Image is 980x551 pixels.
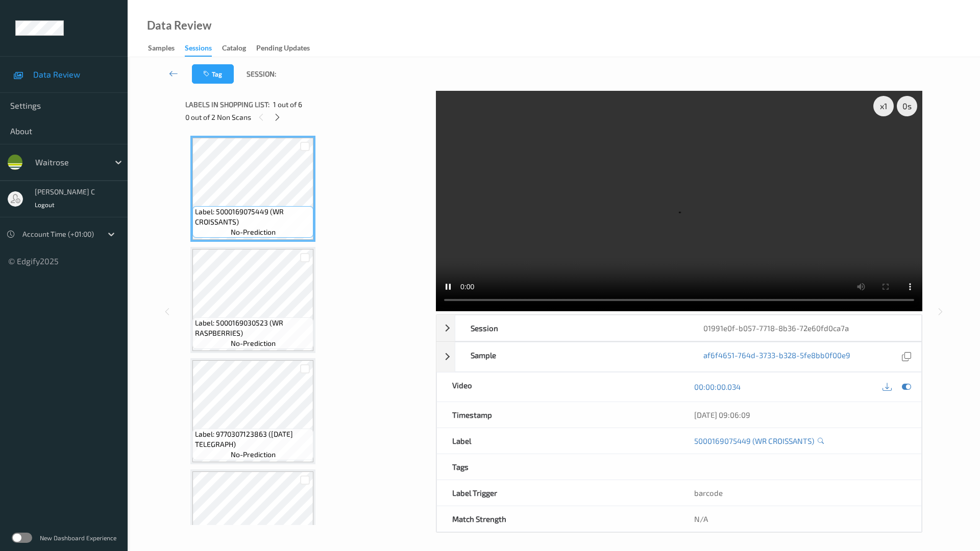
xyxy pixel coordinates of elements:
[185,99,269,110] span: Labels in shopping list:
[231,227,276,237] span: no-prediction
[222,43,246,56] div: Catalog
[231,449,276,460] span: no-prediction
[195,207,311,227] span: Label: 5000169075449 (WR CROISSANTS)
[256,41,320,56] a: Pending Updates
[694,410,906,420] div: [DATE] 09:06:09
[873,96,894,116] div: x 1
[195,429,311,449] span: Label: 9770307123863 ([DATE] TELEGRAPH)
[185,111,429,123] div: 0 out of 2 Non Scans
[148,41,185,56] a: Samples
[185,43,212,57] div: Sessions
[437,402,679,428] div: Timestamp
[247,69,276,79] span: Session:
[148,43,175,56] div: Samples
[185,41,222,57] a: Sessions
[694,436,814,446] a: 5000169075449 (WR CROISSANTS)
[897,96,917,116] div: 0 s
[436,315,922,341] div: Session01991e0f-b057-7718-8b36-72e60fd0ca7a
[192,64,234,84] button: Tag
[688,315,921,341] div: 01991e0f-b057-7718-8b36-72e60fd0ca7a
[273,99,302,110] span: 1 out of 6
[222,41,256,56] a: Catalog
[455,342,689,371] div: Sample
[437,372,679,402] div: Video
[437,428,679,454] div: Label
[694,382,741,392] a: 00:00:00.034
[437,480,679,506] div: Label Trigger
[437,454,679,480] div: Tags
[679,506,921,532] div: N/A
[455,315,689,341] div: Session
[231,338,276,348] span: no-prediction
[437,506,679,532] div: Match Strength
[436,342,922,372] div: Sampleaf6f4651-764d-3733-b328-5fe8bb0f00e9
[703,350,850,364] a: af6f4651-764d-3733-b328-5fe8bb0f00e9
[256,43,310,56] div: Pending Updates
[679,480,921,506] div: barcode
[147,20,211,31] div: Data Review
[195,318,311,338] span: Label: 5000169030523 (WR RASPBERRIES)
